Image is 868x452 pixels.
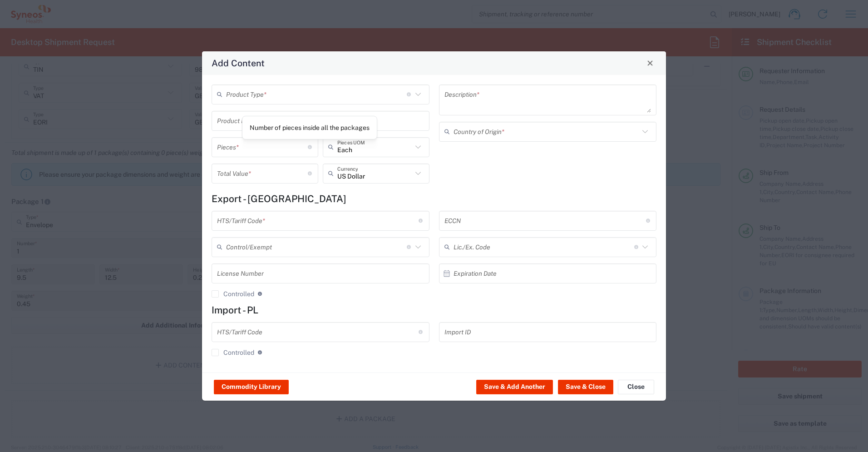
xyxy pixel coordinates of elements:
[212,193,656,204] h4: Export - [GEOGRAPHIC_DATA]
[476,380,553,394] button: Save & Add Another
[214,380,289,394] button: Commodity Library
[644,57,656,70] button: Close
[250,124,370,132] div: Number of pieces inside all the packages
[618,380,654,394] button: Close
[212,290,254,298] label: Controlled
[212,349,254,356] label: Controlled
[212,56,265,70] h4: Add Content
[558,380,613,394] button: Save & Close
[212,304,656,316] h4: Import - PL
